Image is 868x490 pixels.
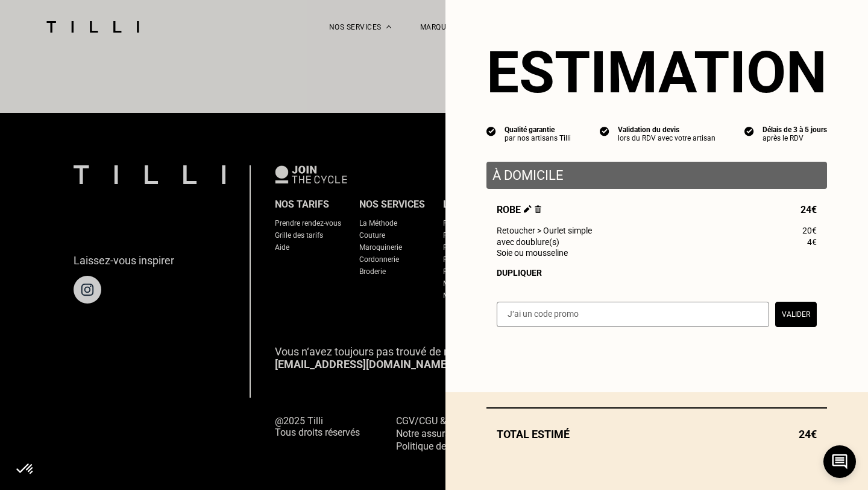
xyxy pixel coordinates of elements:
span: 24€ [799,428,817,441]
input: J‘ai un code promo [497,302,769,327]
img: Supprimer [535,205,541,213]
button: Valider [775,302,817,327]
span: 24€ [800,204,817,215]
span: Retoucher > Ourlet simple [497,226,592,235]
img: icon list info [486,126,496,136]
div: Validation du devis [618,126,715,134]
span: 20€ [802,226,817,235]
img: icon list info [600,126,609,136]
img: Éditer [524,205,532,213]
div: par nos artisans Tilli [505,134,571,142]
div: Délais de 3 à 5 jours [763,126,827,134]
span: Soie ou mousseline [497,248,568,258]
div: lors du RDV avec votre artisan [618,134,715,142]
div: après le RDV [763,134,827,142]
div: Dupliquer [497,268,817,278]
section: Estimation [486,39,827,106]
span: Robe [497,204,541,215]
span: 4€ [807,237,817,247]
img: icon list info [744,126,754,136]
div: Total estimé [486,428,827,441]
span: avec doublure(s) [497,237,559,247]
div: Qualité garantie [505,126,571,134]
p: À domicile [492,168,821,183]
